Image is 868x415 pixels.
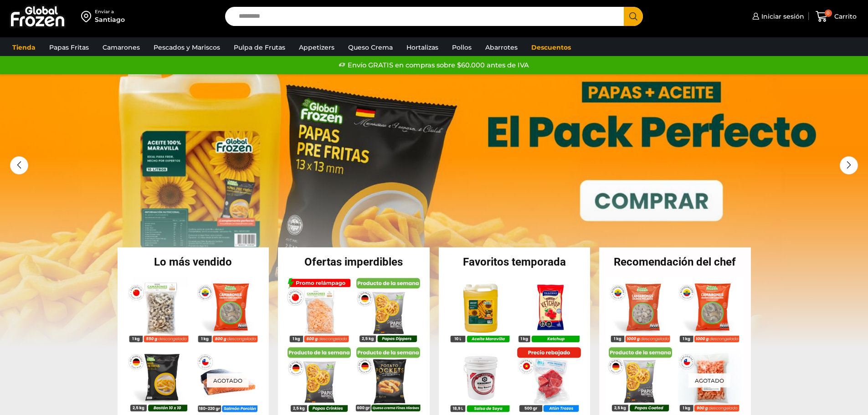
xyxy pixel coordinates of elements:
img: address-field-icon.svg [81,9,95,24]
a: Papas Fritas [45,39,93,56]
button: Search button [624,7,643,26]
span: Iniciar sesión [759,12,804,21]
a: Iniciar sesión [750,7,804,26]
a: Pollos [447,39,476,56]
h2: Favoritos temporada [439,256,591,267]
a: Camarones [98,39,144,56]
div: Enviar a [95,9,125,15]
p: Agotado [688,374,730,388]
h2: Lo más vendido [118,256,269,267]
span: 0 [825,10,832,17]
div: Santiago [95,15,125,24]
a: Descuentos [527,39,575,56]
h2: Recomendación del chef [599,256,751,267]
a: Pescados y Mariscos [149,39,225,56]
h2: Ofertas imperdibles [278,256,430,267]
a: Abarrotes [481,39,522,56]
a: Pulpa de Frutas [229,39,290,56]
p: Agotado [206,374,248,388]
a: 0 Carrito [813,6,859,27]
a: Tienda [8,39,40,56]
span: Carrito [832,12,857,21]
a: Appetizers [294,39,339,56]
a: Hortalizas [402,39,443,56]
a: Queso Crema [344,39,397,56]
